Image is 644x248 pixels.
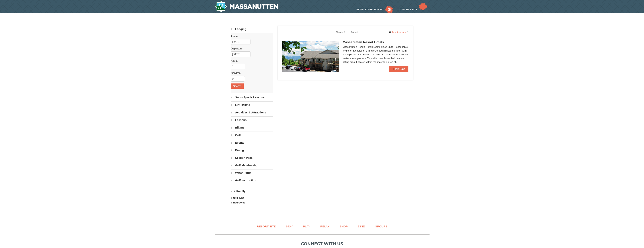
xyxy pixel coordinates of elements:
a: Snow Sports Lessons [231,94,273,101]
a: Activities & Attractions [231,109,273,116]
strong: Unit Type [233,196,244,199]
a: Lessons [231,116,273,124]
a: Lodging [231,26,273,33]
a: Book Now [389,66,409,72]
label: Children [231,71,270,75]
h4: Filter By: [231,190,273,193]
div: Massanutten Resort Hotels rooms sleep up to 4 occupants and offer a choice of 1 king size bed (li... [343,45,409,64]
button: Search [231,83,244,89]
a: Golf Instruction [231,177,273,184]
a: Massanutten Resort [215,0,278,12]
a: Dine [353,222,369,231]
img: 19219026-1-e3b4ac8e.jpg [282,41,339,72]
span: Newsletter Sign Up [356,8,384,11]
label: Adults [231,59,270,63]
a: Golf [231,132,273,139]
a: Stay [281,222,298,231]
a: Biking [231,124,273,131]
span: Owner's Site [400,8,417,11]
a: Groups [370,222,392,231]
a: Resort Site [252,222,280,231]
label: Departure [231,47,270,50]
a: Golf Membership [231,162,273,169]
a: Relax [315,222,334,231]
p: Connect with us [215,241,430,247]
span: Massanutten Resort Hotels [343,40,384,44]
a: Water Parks [231,169,273,176]
a: Dining [231,147,273,154]
a: Play [298,222,315,231]
a: Lift Tickets [231,101,273,109]
a: Price [348,28,361,36]
strong: Bedrooms [233,201,245,204]
img: Massanutten Resort Logo [215,0,278,12]
a: Owner's Site [400,8,427,11]
a: Season Pass [231,154,273,161]
a: Name [333,28,348,36]
a: Events [231,139,273,146]
label: Arrival [231,34,270,38]
a: My Itinerary [386,29,410,35]
a: Newsletter Sign Up [356,8,393,11]
a: Shop [335,222,353,231]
